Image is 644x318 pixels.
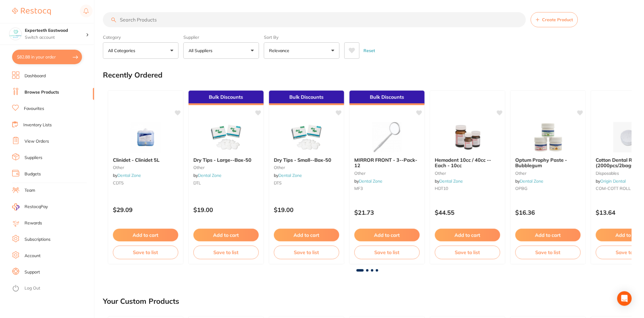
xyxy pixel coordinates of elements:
a: Account [25,253,41,259]
img: Restocq Logo [12,8,51,15]
p: $19.00 [274,206,339,213]
b: MIRROR FRONT - 3--Pack-12 [354,157,420,168]
button: Add to cart [435,229,500,241]
small: OPBG [515,186,581,191]
a: Team [25,187,35,194]
a: Dental Zone [278,173,302,178]
b: Hemodent 10cc / 40cc -- Each - 10cc [435,157,500,168]
small: HDT10 [435,186,500,191]
button: $82.88 in your order [12,50,82,64]
label: Sort By [264,35,340,40]
h2: Recently Ordered [103,71,163,79]
span: by [515,178,544,184]
a: RestocqPay [12,204,48,210]
p: Switch account [25,35,86,41]
button: Add to cart [515,229,581,241]
button: Add to cart [113,229,178,241]
b: Clinidet - Clinidet 5L [113,157,178,163]
span: Create Product [542,17,573,22]
img: Experteeth Eastwood [9,28,21,40]
button: Save to list [274,246,339,259]
span: by [113,173,141,178]
p: All Suppliers [189,48,215,54]
h4: Experteeth Eastwood [25,28,86,34]
button: Save to list [515,246,581,259]
button: Add to cart [193,229,259,241]
span: by [274,173,302,178]
span: by [596,178,626,184]
small: other [515,171,581,176]
img: Optum Prophy Paste - Bubblegum [528,122,568,152]
a: Support [25,269,40,275]
button: All Categories [103,42,179,59]
label: Supplier [183,35,259,40]
a: Dashboard [25,73,46,79]
img: Dry Tips - Small--Box-50 [287,122,326,152]
p: $29.09 [113,206,178,213]
span: RestocqPay [25,204,48,210]
small: DTL [193,181,259,185]
small: other [193,165,259,170]
label: Category [103,35,179,40]
a: View Orders [25,138,49,144]
button: Save to list [113,246,178,259]
span: by [354,178,383,184]
img: Dry Tips - Large--Box-50 [206,122,246,152]
a: Dental Zone [520,178,544,184]
img: MIRROR FRONT - 3--Pack-12 [367,122,407,152]
img: Hemodent 10cc / 40cc -- Each - 10cc [448,122,487,152]
a: Dental Zone [439,178,463,184]
a: Dental Zone [117,173,141,178]
a: Rewards [25,220,42,226]
small: other [435,171,500,176]
button: Create Product [531,12,578,27]
b: Dry Tips - Small--Box-50 [274,157,339,163]
b: Optum Prophy Paste - Bubblegum [515,157,581,168]
small: other [113,165,178,170]
a: Suppliers [25,155,42,161]
p: All Categories [108,48,138,54]
span: by [193,173,222,178]
p: Relevance [269,48,292,54]
button: All Suppliers [183,42,259,59]
span: by [435,178,463,184]
a: Browse Products [25,89,59,95]
small: other [274,165,339,170]
div: Open Intercom Messenger [617,291,632,306]
p: $44.55 [435,209,500,216]
a: Restocq Logo [12,5,51,18]
a: Dental Zone [198,173,222,178]
small: DTS [274,181,339,185]
button: Log Out [12,284,92,293]
small: MF3 [354,186,420,191]
a: Subscriptions [25,237,51,243]
input: Search Products [103,12,526,27]
button: Add to cart [274,229,339,241]
p: $21.73 [354,209,420,216]
button: Save to list [435,246,500,259]
p: $19.00 [193,206,259,213]
button: Save to list [193,246,259,259]
img: Clinidet - Clinidet 5L [126,122,165,152]
small: other [354,171,420,176]
button: Add to cart [354,229,420,241]
p: $16.36 [515,209,581,216]
a: Favourites [24,106,44,112]
button: Relevance [264,42,340,59]
a: Budgets [25,171,41,177]
b: Dry Tips - Large--Box-50 [193,157,259,163]
small: CDT5 [113,181,178,185]
a: Origin Dental [600,178,626,184]
img: RestocqPay [12,204,19,210]
div: Bulk Discounts [269,91,344,105]
div: Bulk Discounts [189,91,264,105]
button: Save to list [354,246,420,259]
a: Dental Zone [359,178,383,184]
div: Bulk Discounts [350,91,425,105]
button: Reset [362,42,377,59]
a: Log Out [25,285,40,291]
a: Inventory Lists [23,122,52,128]
h2: Your Custom Products [103,297,179,306]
